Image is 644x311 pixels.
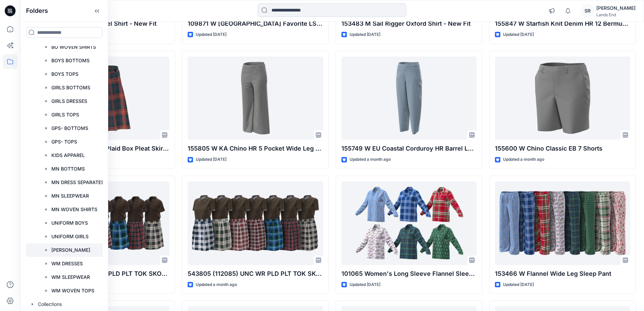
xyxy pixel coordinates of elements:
p: 155600 W Chino Classic EB 7 Shorts [495,144,630,153]
p: UNIFORM BOYS [51,219,88,227]
a: 153466 W Flannel Wide Leg Sleep Pant [495,181,630,265]
a: 101065 Women's Long Sleeve Flannel Sleep Top [341,181,477,265]
p: GIRLS DRESSES [51,97,87,105]
p: 109871 W [GEOGRAPHIC_DATA] Favorite LS Shirt [188,19,323,28]
a: 543805 (112085) UNC WR PLD PLT TOK SKORT [188,181,323,265]
p: Updated [DATE] [196,156,226,163]
p: GIRLS BOTTOMS [51,84,90,92]
p: Updated [DATE] [350,281,380,288]
p: 543805 (112085) UNC WR PLD PLT TOK SKORT [188,269,323,279]
p: GIRLS TOPS [51,111,79,119]
p: UNIFORM GIRLS [51,232,89,241]
p: Updated [DATE] [503,31,534,38]
p: Updated [DATE] [503,281,534,288]
p: 153466 W Flannel Wide Leg Sleep Pant [495,269,630,279]
p: 155847 W Starfish Knit Denim HR 12 Bermuda Short [495,19,630,28]
a: 155805 W KA Chino HR 5 Pocket Wide Leg Crop Pants [188,57,323,140]
p: Updated [DATE] [196,31,226,38]
p: BOYS TOPS [51,70,78,78]
a: 155600 W Chino Classic EB 7 Shorts [495,57,630,140]
p: MN WOVEN SHIRTS [51,205,97,214]
div: [PERSON_NAME] [596,4,636,12]
p: BOYS BOTTOMS [51,57,90,65]
p: GPS- BOTTOMS [51,124,88,132]
p: KIDS APPAREL [51,151,85,159]
p: [PERSON_NAME] [51,246,90,254]
a: 155749 W EU Coastal Corduroy HR Barrel Leg Pant-Fit [341,57,477,140]
p: Updated a month ago [503,156,544,163]
p: MN DRESS SEPARATES [51,178,104,186]
p: MN BOTTOMS [51,165,85,173]
p: WM SLEEPWEAR [51,273,90,281]
p: 155749 W EU Coastal Corduroy HR Barrel Leg Pant-Fit [341,144,477,153]
div: Lands End [596,12,636,17]
div: SR [581,5,594,17]
p: Updated a month ago [196,281,237,288]
p: 153483 M Sail Rigger Oxford Shirt - New Fit [341,19,477,28]
p: 101065 Women's Long Sleeve Flannel Sleep Top [341,269,477,279]
p: BO WOVEN SHIRTS [51,43,96,51]
p: WM DRESSES [51,260,83,268]
p: MN SLEEPWEAR [51,192,89,200]
p: GPS- TOPS [51,138,77,146]
p: Updated [DATE] [350,31,380,38]
p: WM WOVEN TOPS [51,287,94,295]
p: Updated a month ago [350,156,391,163]
p: 155805 W KA Chino HR 5 Pocket Wide Leg Crop Pants [188,144,323,153]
